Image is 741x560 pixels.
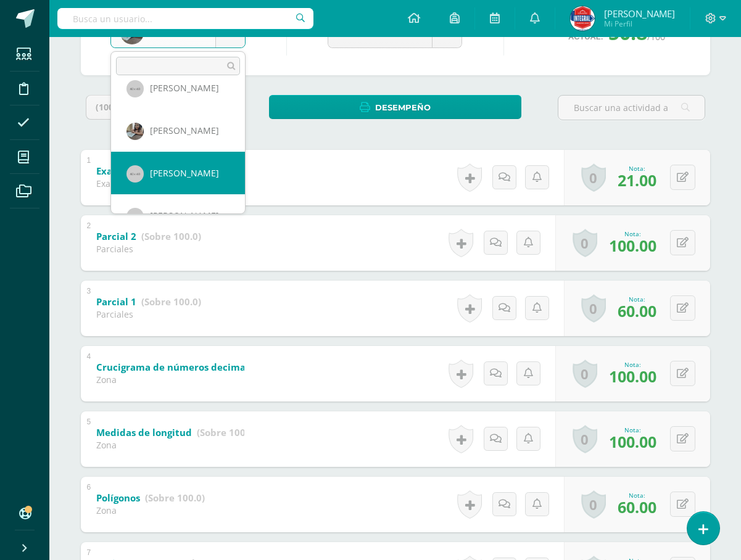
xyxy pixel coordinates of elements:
[150,82,219,94] span: [PERSON_NAME]
[126,80,144,97] img: 40x40
[150,125,219,136] span: [PERSON_NAME]
[150,167,219,179] span: [PERSON_NAME]
[126,208,144,225] img: 40x40
[126,165,144,183] img: 40x40
[126,123,144,140] img: 5d48a228d0fb9b999f095b23cb5d7def.png
[150,210,219,221] span: [PERSON_NAME]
